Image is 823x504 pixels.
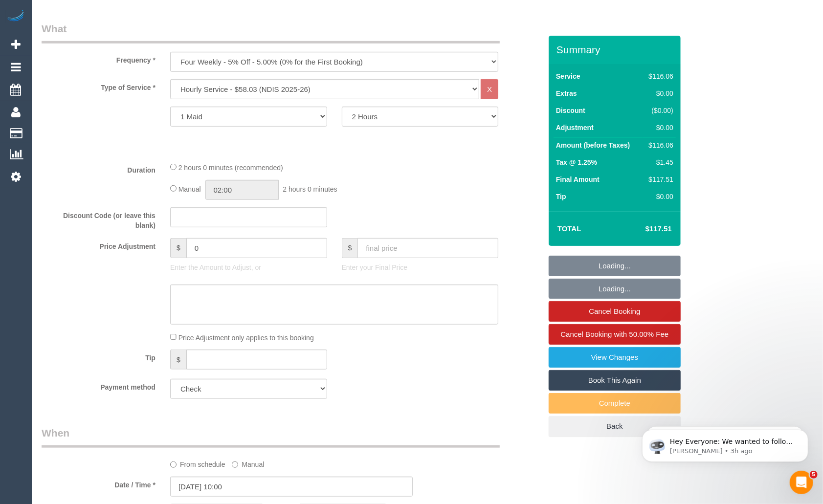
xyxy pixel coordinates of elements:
label: Tax @ 1.25% [556,157,597,167]
div: $0.00 [645,192,673,201]
a: Cancel Booking [549,301,681,322]
span: Manual [178,185,201,193]
input: DD/MM/YYYY HH:MM [170,477,413,497]
label: Type of Service * [34,79,163,92]
legend: What [42,22,500,44]
p: Enter your Final Price [342,263,499,272]
input: Manual [232,461,238,468]
div: ($0.00) [645,106,673,115]
div: $117.51 [645,175,673,184]
a: Book This Again [549,370,681,391]
label: Extras [556,88,577,98]
div: $0.00 [645,123,673,132]
h3: Summary [556,44,676,55]
label: Discount [556,106,585,115]
h4: $117.51 [616,225,672,233]
p: Message from Ellie, sent 3h ago [43,38,169,46]
span: 2 hours 0 minutes [283,185,337,193]
input: From schedule [170,461,177,468]
span: 5 [810,471,818,479]
label: Adjustment [556,123,594,132]
label: From schedule [170,456,225,469]
label: Tip [556,192,566,201]
span: $ [170,350,186,370]
iframe: Intercom notifications message [627,409,823,478]
legend: When [42,426,500,448]
div: $116.06 [645,71,673,81]
strong: Total [557,224,581,233]
span: $ [170,238,186,258]
label: Service [556,71,580,81]
a: Cancel Booking with 50.00% Fee [549,324,681,345]
label: Discount Code (or leave this blank) [34,207,163,230]
label: Payment method [34,379,163,392]
input: final price [357,238,498,258]
label: Manual [232,456,264,469]
label: Price Adjustment [34,238,163,251]
span: $ [342,238,358,258]
p: Enter the Amount to Adjust, or [170,263,327,272]
label: Frequency * [34,52,163,65]
label: Duration [34,162,163,175]
div: $0.00 [645,88,673,98]
span: 2 hours 0 minutes (recommended) [178,164,283,172]
span: Cancel Booking with 50.00% Fee [561,330,669,338]
img: Automaid Logo [6,10,25,23]
label: Tip [34,350,163,363]
div: $1.45 [645,157,673,167]
a: View Changes [549,347,681,368]
label: Final Amount [556,175,600,184]
label: Amount (before Taxes) [556,140,630,150]
span: Price Adjustment only applies to this booking [178,333,314,341]
span: Hey Everyone: We wanted to follow up and let you know we have been closely monitoring the account... [43,28,167,133]
div: $116.06 [645,140,673,150]
a: Back [549,416,681,437]
iframe: Intercom live chat [790,471,813,494]
label: Date / Time * [34,477,163,490]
